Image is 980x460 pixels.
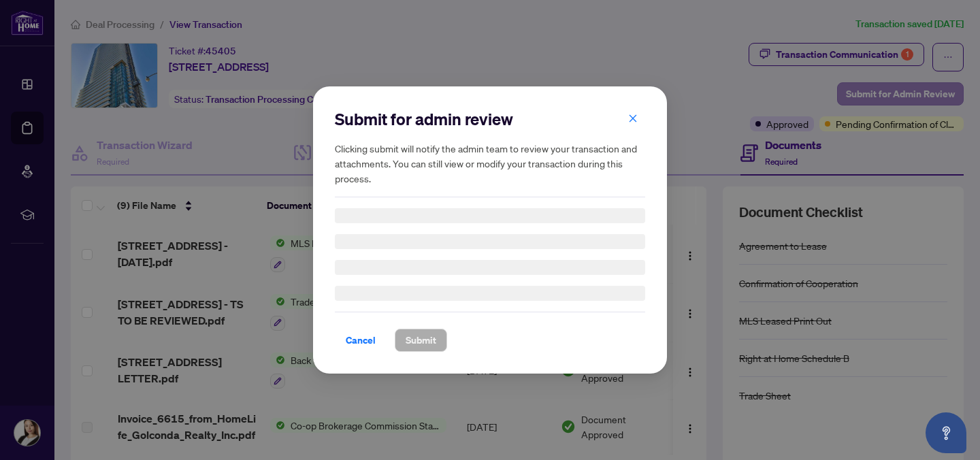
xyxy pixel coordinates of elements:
[335,108,645,130] h2: Submit for admin review
[346,329,376,351] span: Cancel
[335,329,387,352] button: Cancel
[335,141,645,186] h5: Clicking submit will notify the admin team to review your transaction and attachments. You can st...
[628,114,638,123] span: close
[395,329,447,352] button: Submit
[926,412,966,453] button: Open asap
